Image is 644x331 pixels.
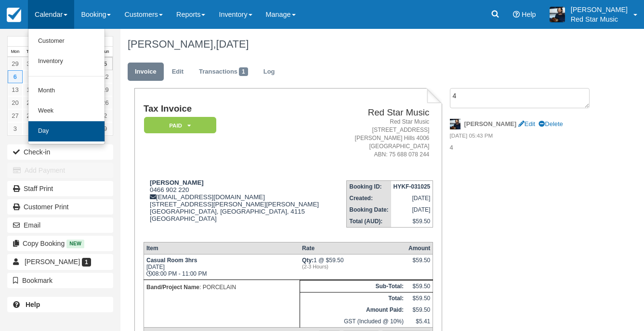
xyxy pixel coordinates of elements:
[450,143,596,153] p: 4
[347,204,391,216] th: Booking Date:
[98,47,113,57] th: Sun
[406,304,433,316] td: $59.50
[300,292,406,304] th: Total:
[144,242,300,254] th: Item
[23,57,38,70] a: 30
[347,216,391,228] th: Total (AUD):
[66,240,84,248] span: New
[144,179,337,234] div: 0466 902 220 [EMAIL_ADDRESS][DOMAIN_NAME] [STREET_ADDRESS][PERSON_NAME][PERSON_NAME] [GEOGRAPHIC_...
[450,132,596,142] em: [DATE] 05:43 PM
[23,83,38,96] a: 14
[571,5,628,14] p: [PERSON_NAME]
[256,63,282,81] a: Log
[25,258,80,266] span: [PERSON_NAME]
[128,63,164,81] a: Invoice
[98,122,113,135] a: 9
[406,280,433,292] td: $59.50
[408,257,430,271] div: $59.50
[8,70,23,83] a: 6
[128,38,596,50] h1: [PERSON_NAME],
[23,47,38,57] th: Tue
[7,199,113,215] a: Customer Print
[144,104,337,114] h1: Tax Invoice
[391,216,433,228] td: $59.50
[8,57,23,70] a: 29
[341,118,429,159] address: Red Star Music [STREET_ADDRESS] [PERSON_NAME] Hills 4006 [GEOGRAPHIC_DATA] ABN: 75 688 078 244
[98,96,113,109] a: 26
[391,192,433,204] td: [DATE]
[144,254,300,280] td: [DATE] 08:00 PM - 11:00 PM
[347,192,391,204] th: Created:
[7,297,113,312] a: Help
[300,304,406,316] th: Amount Paid:
[98,57,113,70] a: 5
[7,273,113,288] button: Bookmark
[28,29,105,144] ul: Calendar
[28,51,105,72] a: Inventory
[28,31,105,51] a: Customer
[7,8,21,22] img: checkfront-main-nav-mini-logo.png
[7,181,113,196] a: Staff Print
[192,63,255,81] a: Transactions1
[7,144,113,160] button: Check-in
[146,282,297,292] p: : PORCELAIN
[302,264,404,269] em: (2-3 Hours)
[28,101,105,121] a: Week
[144,117,216,134] em: Paid
[28,121,105,141] a: Day
[146,284,199,291] strong: Band/Project Name
[146,257,197,264] strong: Casual Room 3hrs
[7,217,113,233] button: Email
[165,63,191,81] a: Edit
[8,122,23,135] a: 3
[300,242,406,254] th: Rate
[7,254,113,269] a: [PERSON_NAME] 1
[23,70,38,83] a: 7
[550,7,565,22] img: A1
[23,96,38,109] a: 21
[391,204,433,216] td: [DATE]
[8,96,23,109] a: 20
[150,179,204,186] strong: [PERSON_NAME]
[394,183,431,190] strong: HYKF-031025
[216,38,249,50] span: [DATE]
[300,280,406,292] th: Sub-Total:
[300,316,406,328] td: GST (Included @ 10%)
[23,122,38,135] a: 4
[8,109,23,122] a: 27
[8,83,23,96] a: 13
[98,83,113,96] a: 19
[522,11,536,18] span: Help
[341,108,429,118] h2: Red Star Music
[23,109,38,122] a: 28
[464,120,517,127] strong: [PERSON_NAME]
[82,258,91,267] span: 1
[539,120,563,127] a: Delete
[239,67,248,76] span: 1
[571,14,628,24] p: Red Star Music
[406,242,433,254] th: Amount
[7,163,113,178] button: Add Payment
[98,109,113,122] a: 2
[8,47,23,57] th: Mon
[347,180,391,192] th: Booking ID:
[300,254,406,280] td: 1 @ $59.50
[513,11,520,18] i: Help
[144,116,213,134] a: Paid
[28,81,105,101] a: Month
[406,292,433,304] td: $59.50
[302,257,314,264] strong: Qty
[406,316,433,328] td: $5.41
[26,301,40,308] b: Help
[518,120,535,127] a: Edit
[98,70,113,83] a: 12
[7,236,113,251] button: Copy Booking New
